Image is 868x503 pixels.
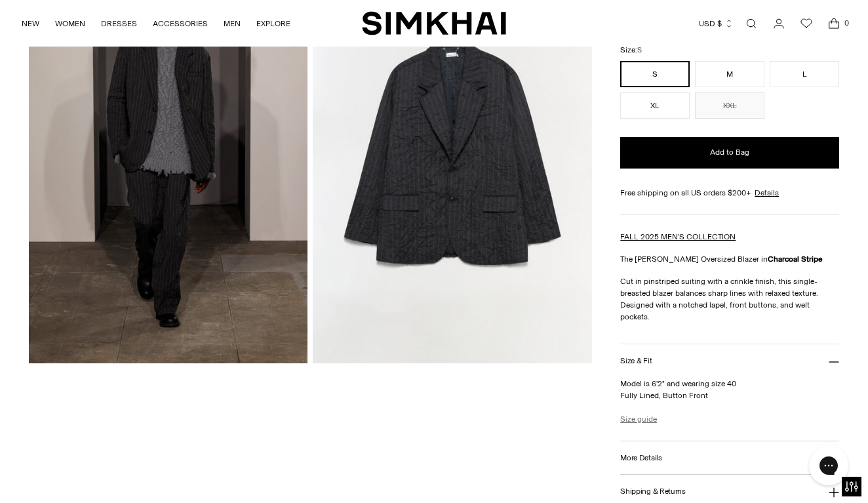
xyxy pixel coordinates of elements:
[620,344,839,378] button: Size & Fit
[695,92,764,119] button: XXL
[699,9,734,38] button: USD $
[793,10,819,37] a: Wishlist
[256,9,290,38] a: EXPLORE
[153,9,208,38] a: ACCESSORIES
[55,9,85,38] a: WOMEN
[620,137,839,169] button: Add to Bag
[620,413,657,425] a: Size guide
[620,454,661,462] h3: More Details
[620,232,736,241] a: FALL 2025 MEN'S COLLECTION
[821,10,847,37] a: Open cart modal
[362,10,506,36] a: SIMKHAI
[620,357,652,365] h3: Size & Fit
[22,9,39,38] a: NEW
[766,10,792,37] a: Go to the account page
[620,92,690,119] button: XL
[695,61,764,87] button: M
[768,254,823,264] strong: Charcoal Stripe
[620,61,690,87] button: S
[620,187,839,199] div: Free shipping on all US orders $200+
[101,9,137,38] a: DRESSES
[620,441,839,475] button: More Details
[10,453,132,493] iframe: Sign Up via Text for Offers
[710,147,749,158] span: Add to Bag
[802,441,855,490] iframe: Gorgias live chat messenger
[770,61,839,87] button: L
[755,187,779,199] a: Details
[637,46,642,54] span: S
[738,10,764,37] a: Open search modal
[620,487,686,496] h3: Shipping & Returns
[620,44,642,56] label: Size:
[840,17,852,29] span: 0
[620,275,839,323] p: Cut in pinstriped suiting with a crinkle finish, this single-breasted blazer balances sharp lines...
[224,9,241,38] a: MEN
[620,253,839,265] p: The [PERSON_NAME] Oversized Blazer in
[620,378,839,401] p: Model is 6'2" and wearing size 40 Fully Lined, Button Front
